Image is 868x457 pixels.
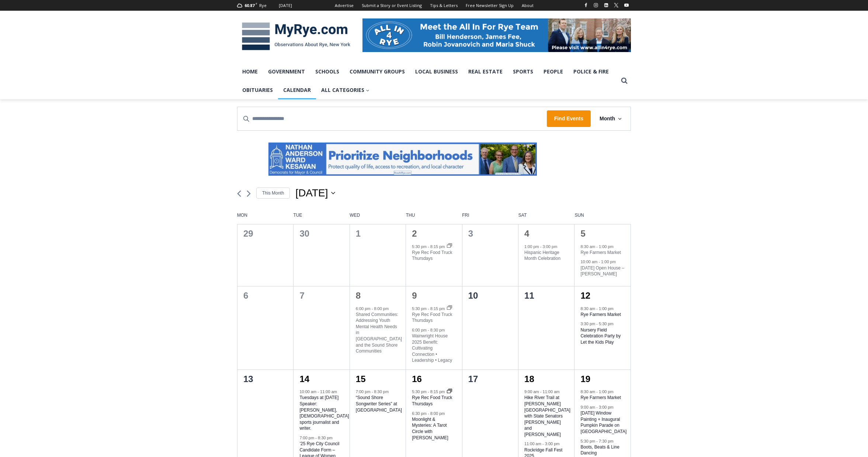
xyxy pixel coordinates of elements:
[412,417,448,441] a: Moonlight & Mysteries: A Tarot Circle with [PERSON_NAME]
[524,291,534,300] time: 11
[295,186,335,200] button: Click to toggle datepicker
[580,405,595,409] time: 9:00 am
[430,306,445,310] time: 8:15 pm
[299,395,349,431] a: Tuesdays at [DATE] Speaker: [PERSON_NAME], [DEMOGRAPHIC_DATA] sports journalist and writer.
[524,395,570,437] a: Hike River Trail at [PERSON_NAME][GEOGRAPHIC_DATA] with State Senators [PERSON_NAME] and [PERSON_...
[543,389,560,394] time: 11:00 am
[462,212,518,224] div: Friday
[237,81,278,99] a: Obituaries
[598,260,600,264] span: -
[538,62,568,81] a: People
[580,306,595,310] time: 8:30 am
[600,114,615,123] span: Month
[356,395,402,413] a: “Sound Shore Songwriter Series” at [GEOGRAPHIC_DATA]
[374,389,389,394] time: 8:30 pm
[410,62,463,81] a: Local Business
[524,389,539,394] time: 9:00 am
[468,374,478,384] time: 17
[430,411,445,415] time: 8:00 pm
[263,62,310,81] a: Government
[580,260,597,264] time: 10:00 am
[540,389,542,394] span: -
[299,374,309,384] a: 14
[316,81,375,99] a: All Categories
[356,312,402,354] a: Shared Communities: Addressing Youth Mental Health Needs in [GEOGRAPHIC_DATA] and the Sound Shore...
[524,374,534,384] a: 18
[294,212,350,219] span: Tue
[362,18,631,52] img: All in for Rye
[247,190,251,197] a: Next month
[508,62,538,81] a: Sports
[237,212,294,219] span: Mon
[547,110,591,127] button: Find Events
[315,436,317,440] span: -
[591,107,631,130] button: Month
[591,1,600,10] a: Instagram
[580,374,590,384] a: 19
[350,212,406,219] span: Wed
[294,212,350,224] div: Tuesday
[428,411,429,415] span: -
[412,389,427,394] time: 5:30 pm
[243,291,248,300] time: 6
[574,212,631,219] span: Sun
[412,411,427,415] time: 6:30 pm
[430,244,445,248] time: 8:15 pm
[596,405,598,409] span: -
[321,86,369,94] span: All Categories
[462,212,518,219] span: Fri
[580,265,624,277] a: [DATE] Open House – [PERSON_NAME]
[596,306,598,310] span: -
[580,244,595,248] time: 8:30 am
[372,306,373,310] span: -
[542,441,544,446] span: -
[412,306,427,310] time: 5:30 pm
[356,228,361,238] time: 1
[601,260,616,264] time: 1:00 pm
[356,291,361,300] a: 8
[524,250,560,262] a: Hispanic Heritage Month Celebration
[463,62,508,81] a: Real Estate
[580,444,619,456] a: Boots, Beats & Line Dancing
[580,312,621,317] a: Rye Farmers Market
[580,410,626,434] a: [DATE] Window Painting + Inaugural Pumpkin Parade on [GEOGRAPHIC_DATA]
[599,322,614,326] time: 5:30 pm
[622,1,631,10] a: YouTube
[318,436,333,440] time: 8:30 pm
[412,333,452,363] a: Wainwright House 2025 Benefit: Cultivating Connection • Leadership • Legacy
[412,228,417,238] a: 2
[310,62,344,81] a: Schools
[299,291,304,300] time: 7
[237,190,241,197] a: Previous month
[350,212,406,224] div: Wednesday
[243,228,253,238] time: 29
[618,74,631,87] button: View Search Form
[580,389,595,394] time: 8:30 am
[599,244,614,248] time: 1:00 pm
[524,244,539,248] time: 1:00 pm
[320,389,337,394] time: 11:00 am
[317,389,319,394] span: -
[299,436,314,440] time: 7:00 pm
[412,250,452,262] a: Rye Rec Food Truck Thursdays
[412,312,452,324] a: Rye Rec Food Truck Thursdays
[256,188,290,199] a: Click to select the current month
[259,2,267,9] div: Rye
[568,62,614,81] a: Police & Fire
[237,17,355,56] img: MyRye.com
[599,439,614,443] time: 7:30 pm
[412,374,422,384] a: 16
[237,212,294,224] div: Monday
[412,328,427,332] time: 6:00 pm
[237,62,618,100] nav: Primary Navigation
[430,328,445,332] time: 8:30 pm
[295,186,328,200] span: [DATE]
[543,244,558,248] time: 3:00 pm
[580,327,621,345] a: Nursery Field Celebration Party by Let the Kids Play
[540,244,542,248] span: -
[428,328,429,332] span: -
[599,405,614,409] time: 3:00 pm
[468,228,473,238] time: 3
[412,291,417,300] a: 9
